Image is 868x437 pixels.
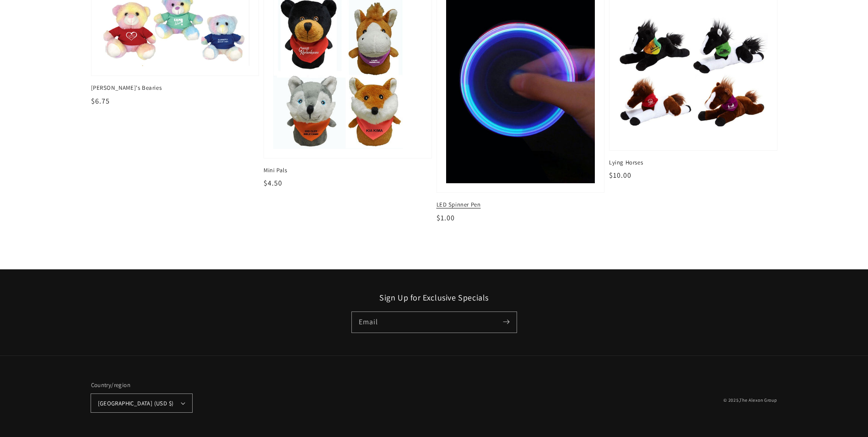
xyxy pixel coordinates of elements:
small: © 2025, [723,397,777,403]
a: The Alexon Group [739,397,777,403]
span: $10.00 [609,170,631,180]
span: $6.75 [91,96,110,106]
h2: Country/region [91,381,192,390]
h2: Sign Up for Exclusive Specials [91,292,777,303]
span: $1.00 [437,213,455,223]
span: LED Spinner Pen [437,201,605,209]
span: Mini Pals [264,166,432,175]
button: [GEOGRAPHIC_DATA] (USD $) [91,394,192,412]
span: [PERSON_NAME]'s Bearies [91,84,259,92]
span: $4.50 [264,178,282,188]
button: Subscribe [496,312,517,332]
span: Lying Horses [609,158,777,167]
